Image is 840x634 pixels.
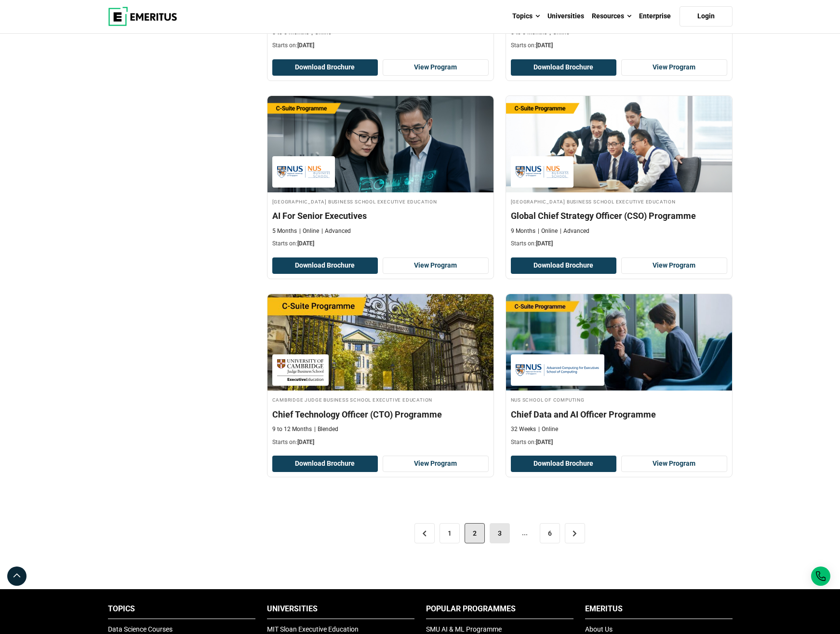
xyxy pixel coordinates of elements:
[299,227,319,235] p: Online
[108,625,173,633] a: Data Science Courses
[272,425,312,433] p: 9 to 12 Months
[515,523,535,543] span: ...
[267,294,493,451] a: Leadership Course by Cambridge Judge Business School Executive Education - September 30, 2025 Cam...
[511,408,727,420] h4: Chief Data and AI Officer Programme
[511,425,536,433] p: 32 Weeks
[585,625,613,633] a: About Us
[297,439,314,445] span: [DATE]
[511,438,727,446] p: Starts on:
[511,456,617,472] button: Download Brochure
[267,96,493,253] a: Leadership Course by National University of Singapore Business School Executive Education - Septe...
[538,227,558,235] p: Online
[277,161,330,183] img: National University of Singapore Business School Executive Education
[272,395,489,404] h4: Cambridge Judge Business School Executive Education
[511,210,727,222] h4: Global Chief Strategy Officer (CSO) Programme
[272,257,378,274] button: Download Brochure
[321,227,351,235] p: Advanced
[277,359,324,381] img: Cambridge Judge Business School Executive Education
[314,425,338,433] p: Blended
[621,456,727,472] a: View Program
[267,625,359,633] a: MIT Sloan Executive Education
[267,96,493,192] img: AI For Senior Executives | Online Leadership Course
[560,227,589,235] p: Advanced
[511,257,617,274] button: Download Brochure
[516,359,600,381] img: NUS School of Computing
[540,523,560,543] a: 6
[516,161,569,183] img: National University of Singapore Business School Executive Education
[506,294,732,391] img: Chief Data and AI Officer Programme | Online Technology Course
[621,257,727,274] a: View Program
[267,294,493,391] img: Chief Technology Officer (CTO) Programme | Online Leadership Course
[272,408,489,420] h4: Chief Technology Officer (CTO) Programme
[511,197,727,205] h4: [GEOGRAPHIC_DATA] Business School Executive Education
[490,523,510,543] a: 3
[511,41,727,50] p: Starts on:
[511,395,727,404] h4: NUS School of Computing
[440,523,460,543] a: 1
[621,59,727,76] a: View Program
[383,59,489,76] a: View Program
[297,42,314,49] span: [DATE]
[272,227,297,235] p: 5 Months
[272,456,378,472] button: Download Brochure
[538,425,558,433] p: Online
[272,210,489,222] h4: AI For Senior Executives
[414,523,435,543] a: <
[511,240,727,248] p: Starts on:
[465,523,485,543] span: 2
[297,240,314,247] span: [DATE]
[536,240,553,247] span: [DATE]
[383,456,489,472] a: View Program
[272,59,378,76] button: Download Brochure
[426,625,502,633] a: SMU AI & ML Programme
[511,59,617,76] button: Download Brochure
[511,227,535,235] p: 9 Months
[680,6,733,27] a: Login
[272,240,489,248] p: Starts on:
[383,257,489,274] a: View Program
[272,197,489,205] h4: [GEOGRAPHIC_DATA] Business School Executive Education
[272,41,489,50] p: Starts on:
[506,96,732,192] img: Global Chief Strategy Officer (CSO) Programme | Online Leadership Course
[565,523,585,543] a: >
[536,439,553,445] span: [DATE]
[506,294,732,451] a: Technology Course by NUS School of Computing - September 30, 2025 NUS School of Computing NUS Sch...
[506,96,732,253] a: Leadership Course by National University of Singapore Business School Executive Education - Septe...
[272,438,489,446] p: Starts on:
[536,42,553,49] span: [DATE]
